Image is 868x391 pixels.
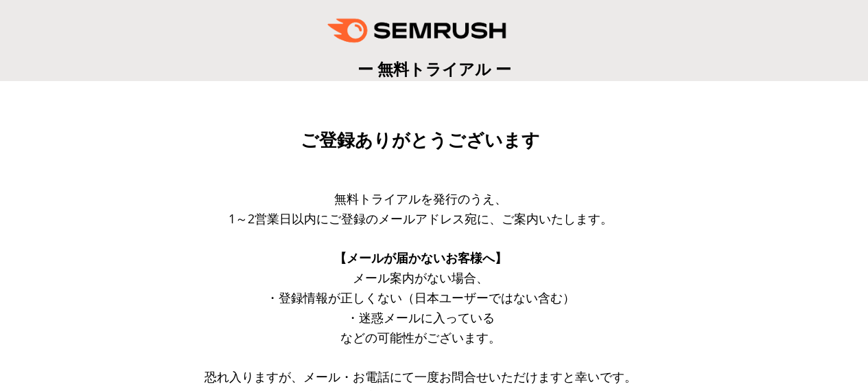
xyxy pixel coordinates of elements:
[340,329,501,346] span: などの可能性がございます。
[353,269,489,286] span: メール案内がない場合、
[347,309,495,326] span: ・迷惑メールに入っている
[266,289,575,306] span: ・登録情報が正しくない（日本ユーザーではない含む）
[204,368,637,385] span: 恐れ入りますが、メール・お電話にて一度お問合せいただけますと幸いです。
[301,130,540,150] span: ご登録ありがとうございます
[228,210,613,227] span: 1～2営業日以内にご登録のメールアドレス宛に、ご案内いたします。
[334,249,507,266] span: 【メールが届かないお客様へ】
[334,190,507,207] span: 無料トライアルを発行のうえ、
[357,58,511,80] span: ー 無料トライアル ー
